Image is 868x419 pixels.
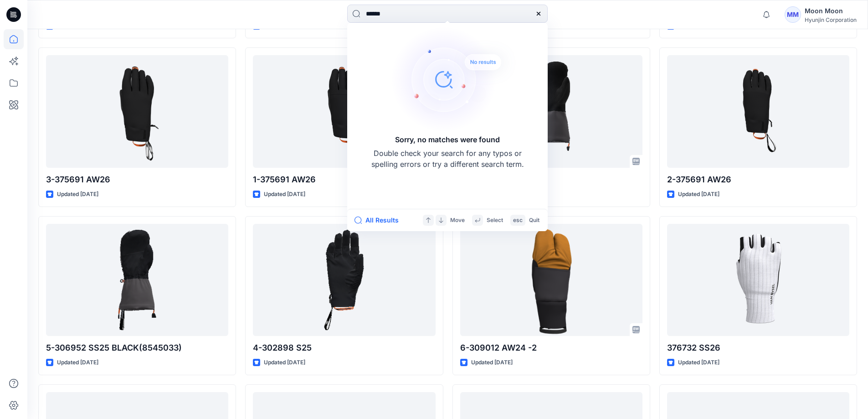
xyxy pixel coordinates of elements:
a: 3-375691 AW26 [46,55,228,168]
p: Updated [DATE] [264,190,305,199]
p: 376732 SS26 [667,341,849,354]
h5: Sorry, no matches were found [395,134,500,145]
a: 6-309012 AW24 -2 [460,224,642,336]
a: 1-375691 AW26 [253,55,435,168]
p: 2-375691 AW26 [667,173,849,186]
p: Select [487,216,503,225]
a: 4-302898 S25 [253,224,435,336]
div: Hyunjin Corporation [805,16,857,23]
button: All Results [354,215,405,226]
p: 4-302898 S25 [253,341,435,354]
p: 5-306952 SS25 BLACK(8545033) [46,341,228,354]
p: Move [450,216,465,225]
p: Updated [DATE] [264,358,305,367]
p: Updated [DATE] [57,190,98,199]
a: 1-375677 AW26 [460,55,642,168]
p: 3-375691 AW26 [46,173,228,186]
a: 5-306952 SS25 BLACK(8545033) [46,224,228,336]
p: Updated [DATE] [471,358,513,367]
div: Moon Moon [805,5,857,16]
p: 1-375691 AW26 [253,173,435,186]
img: Sorry, no matches were found [391,25,519,134]
p: Double check your search for any typos or spelling errors or try a different search term. [370,148,525,170]
p: Updated [DATE] [678,358,719,367]
div: MM [785,6,801,23]
a: 2-375691 AW26 [667,55,849,168]
p: Updated [DATE] [678,190,719,199]
p: Updated [DATE] [57,358,98,367]
p: esc [513,216,523,225]
a: 376732 SS26 [667,224,849,336]
p: Quit [529,216,539,225]
p: 6-309012 AW24 -2 [460,341,642,354]
p: 1-375677 AW26 [460,173,642,186]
